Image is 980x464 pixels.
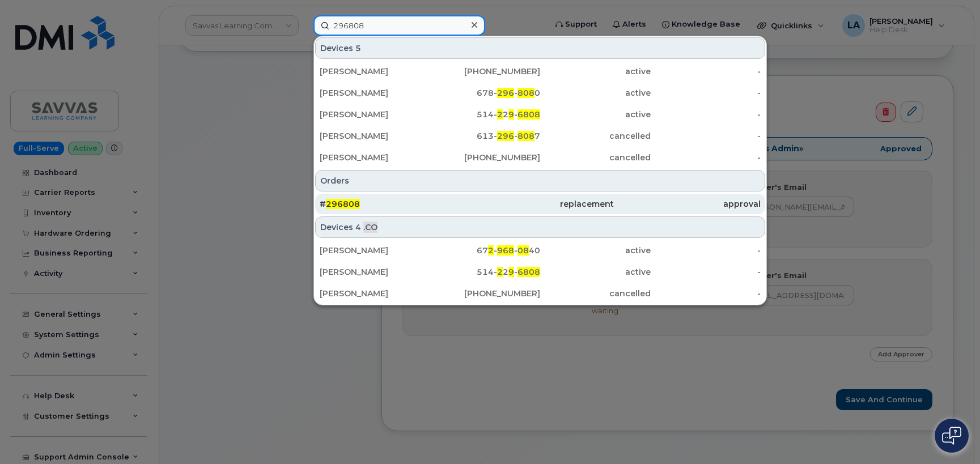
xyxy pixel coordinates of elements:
div: cancelled [540,288,651,299]
span: 808 [517,88,534,98]
div: active [540,266,651,278]
div: cancelled [540,130,651,142]
a: [PERSON_NAME]514-229-6808active- [315,262,765,282]
span: 6808 [517,109,540,120]
div: active [540,109,651,120]
a: [PERSON_NAME]613-296-8087cancelled- [315,126,765,146]
span: 2 [497,267,503,277]
span: 4 [355,222,361,233]
div: active [540,245,651,256]
span: .CO [363,222,377,233]
span: 5 [355,42,361,54]
a: [PERSON_NAME][PHONE_NUMBER]active- [315,61,765,82]
div: [PERSON_NAME] [320,109,430,120]
span: 296808 [326,199,360,209]
div: replacement [466,198,613,210]
a: [PERSON_NAME][PHONE_NUMBER]cancelled- [315,147,765,168]
div: 678- - 0 [430,87,541,99]
span: 808 [517,131,534,141]
span: 968 [497,245,514,256]
span: 296 [497,131,514,141]
div: [PERSON_NAME] [320,66,430,77]
div: [PERSON_NAME] [320,152,430,163]
span: 08 [517,245,529,256]
div: - [651,288,761,299]
a: [PERSON_NAME]678-296-8080active- [315,83,765,103]
span: 296 [497,88,514,98]
div: - [651,109,761,120]
div: 67 - - 40 [430,245,541,256]
a: [PERSON_NAME]672-968-0840active- [315,240,765,261]
div: - [651,130,761,142]
div: Devices [315,37,765,59]
div: [PERSON_NAME] [320,288,430,299]
a: #296808replacementapproval [315,194,765,214]
div: - [651,152,761,163]
span: 2 [497,109,503,120]
span: 2 [488,245,494,256]
div: - [651,87,761,99]
div: 514- 2 - [430,266,541,278]
div: 613- - 7 [430,130,541,142]
img: Open chat [942,427,961,445]
div: 514- 2 - [430,109,541,120]
span: 9 [508,109,514,120]
div: [PHONE_NUMBER] [430,288,541,299]
div: [PHONE_NUMBER] [430,66,541,77]
div: - [651,245,761,256]
div: [PERSON_NAME] [320,245,430,256]
div: - [651,66,761,77]
div: active [540,87,651,99]
div: [PERSON_NAME] [320,130,430,142]
div: active [540,66,651,77]
div: Devices [315,216,765,238]
span: 6808 [517,267,540,277]
a: [PERSON_NAME]514-229-6808active- [315,104,765,125]
div: [PERSON_NAME] [320,87,430,99]
div: # [320,198,466,210]
div: [PHONE_NUMBER] [430,152,541,163]
input: Find something... [313,15,485,36]
div: Orders [315,170,765,191]
div: cancelled [540,152,651,163]
div: - [651,266,761,278]
div: [PERSON_NAME] [320,266,430,278]
span: 9 [508,267,514,277]
div: approval [614,198,761,210]
a: [PERSON_NAME][PHONE_NUMBER]cancelled- [315,283,765,304]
